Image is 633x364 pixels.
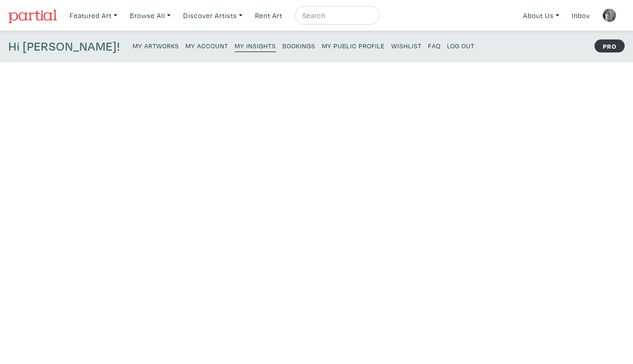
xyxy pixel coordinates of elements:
a: Browse All [126,6,175,25]
strong: PRO [595,39,625,52]
small: My Account [185,41,228,50]
img: phpThumb.php [602,8,616,22]
a: My Account [185,39,228,52]
a: Inbox [568,6,594,25]
a: Log Out [447,39,474,52]
small: My Artworks [133,41,179,50]
a: Rent Art [251,6,287,25]
input: Search [301,10,371,21]
a: About Us [519,6,563,25]
a: My Artworks [133,39,179,52]
h4: Hi [PERSON_NAME]! [8,39,120,54]
a: FAQ [428,39,441,52]
a: My Insights [235,39,276,52]
small: FAQ [428,41,441,50]
a: Discover Artists [179,6,247,25]
small: Log Out [447,41,474,50]
a: Bookings [282,39,315,52]
a: My Public Profile [322,39,385,52]
a: Wishlist [391,39,422,52]
small: My Insights [235,41,276,50]
small: Wishlist [391,41,422,50]
a: Featured Art [65,6,121,25]
small: My Public Profile [322,41,385,50]
small: Bookings [282,41,315,50]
